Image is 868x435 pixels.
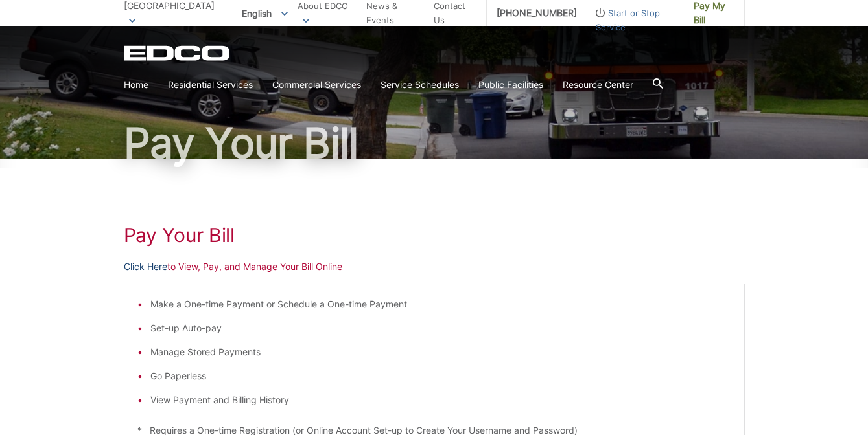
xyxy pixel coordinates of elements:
li: Manage Stored Payments [150,345,731,359]
a: Commercial Services [272,78,361,92]
a: Residential Services [168,78,253,92]
span: English [232,3,298,24]
a: Public Facilities [478,78,543,92]
a: Service Schedules [381,78,459,92]
a: Resource Center [563,78,633,92]
h1: Pay Your Bill [124,122,745,164]
a: Home [124,78,148,92]
li: View Payment and Billing History [150,393,731,407]
h1: Pay Your Bill [124,223,745,247]
li: Set-up Auto-pay [150,321,731,335]
p: to View, Pay, and Manage Your Bill Online [124,260,745,274]
li: Go Paperless [150,369,731,383]
a: EDCD logo. Return to the homepage. [124,45,231,61]
a: Click Here [124,260,167,274]
li: Make a One-time Payment or Schedule a One-time Payment [150,297,731,311]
